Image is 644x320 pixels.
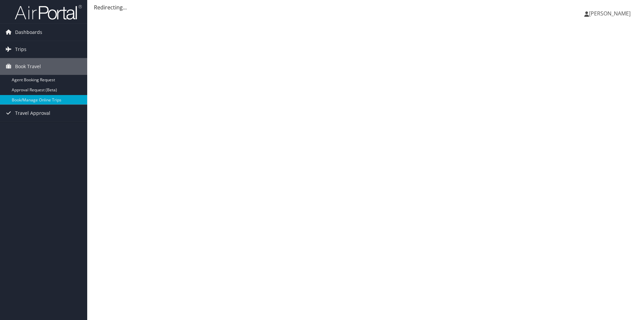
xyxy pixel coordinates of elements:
[15,24,42,41] span: Dashboards
[589,10,631,17] span: [PERSON_NAME]
[15,58,41,75] span: Book Travel
[15,105,50,122] span: Travel Approval
[94,3,637,11] div: Redirecting...
[584,3,637,24] a: [PERSON_NAME]
[15,41,26,58] span: Trips
[15,4,82,20] img: airportal-logo.png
